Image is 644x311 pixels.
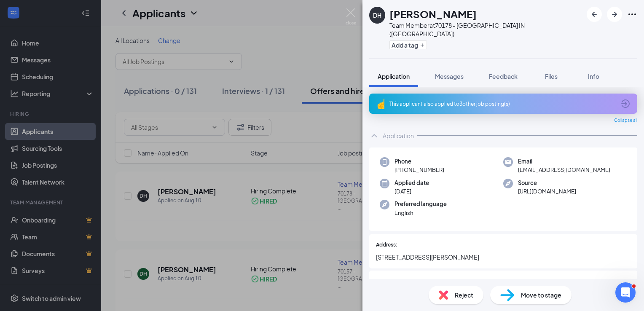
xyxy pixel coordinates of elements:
[518,179,576,187] span: Source
[369,131,379,141] svg: ChevronUp
[614,117,637,124] span: Collapse all
[545,72,558,80] span: Files
[455,290,473,300] span: Reject
[620,99,631,109] svg: ArrowCircle
[489,72,518,80] span: Feedback
[518,187,576,196] span: [URL][DOMAIN_NAME]
[389,21,582,38] div: Team Member at 70178 - [GEOGRAPHIC_DATA] IN ([GEOGRAPHIC_DATA])
[376,241,397,249] span: Address:
[435,72,464,80] span: Messages
[389,40,427,49] button: PlusAdd a tag
[389,100,615,107] div: This applicant also applied to 3 other job posting(s)
[615,282,636,303] iframe: Intercom live chat
[376,252,631,262] span: [STREET_ADDRESS][PERSON_NAME]
[383,131,414,140] div: Application
[389,7,477,21] h1: [PERSON_NAME]
[521,290,561,300] span: Move to stage
[373,11,381,19] div: DH
[420,43,425,48] svg: Plus
[627,9,637,19] svg: Ellipses
[394,179,429,187] span: Applied date
[394,200,447,208] span: Preferred language
[378,72,410,80] span: Application
[588,72,599,80] span: Info
[589,9,599,19] svg: ArrowLeftNew
[394,166,444,174] span: [PHONE_NUMBER]
[518,166,610,174] span: [EMAIL_ADDRESS][DOMAIN_NAME]
[394,209,447,217] span: English
[376,277,388,285] span: City:
[607,7,622,22] button: ArrowRight
[518,157,610,166] span: Email
[394,187,429,196] span: [DATE]
[587,7,602,22] button: ArrowLeftNew
[394,157,444,166] span: Phone
[609,9,620,19] svg: ArrowRight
